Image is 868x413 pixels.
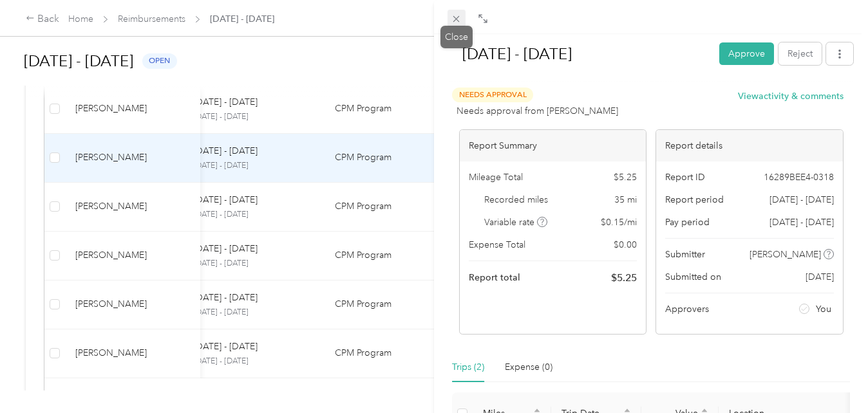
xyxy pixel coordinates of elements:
h1: Sep 16 - 30, 2025 [449,39,710,69]
span: Variable rate [484,216,547,229]
span: 16289BEE4-0318 [764,170,834,184]
span: Pay period [665,216,710,229]
iframe: Everlance-gr Chat Button Frame [796,341,868,413]
span: $ 5.25 [611,270,637,286]
div: Trips (2) [452,360,484,374]
span: Mileage Total [469,170,523,184]
button: Approve [719,42,774,65]
span: You [816,302,831,316]
span: $ 0.15 / mi [601,216,637,229]
button: Reject [778,42,822,65]
span: Submitter [665,248,705,261]
span: [DATE] - [DATE] [769,216,834,229]
span: Submitted on [665,270,721,284]
div: Expense (0) [505,360,552,374]
span: Report total [469,271,520,284]
span: Recorded miles [484,193,548,206]
div: Report details [656,130,843,161]
span: $ 0.00 [614,238,637,252]
span: Approvers [665,302,709,316]
span: Needs Approval [452,87,533,102]
span: Report ID [665,170,705,184]
span: Needs approval from [PERSON_NAME] [457,104,618,118]
span: [PERSON_NAME] [750,248,821,261]
button: Viewactivity & comments [738,89,844,103]
span: Expense Total [469,238,525,252]
span: $ 5.25 [614,170,637,184]
span: [DATE] - [DATE] [769,193,834,206]
span: [DATE] [806,270,834,284]
span: 35 mi [614,193,637,206]
div: Report Summary [460,130,646,161]
span: Report period [665,193,724,206]
div: Close [440,26,473,48]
